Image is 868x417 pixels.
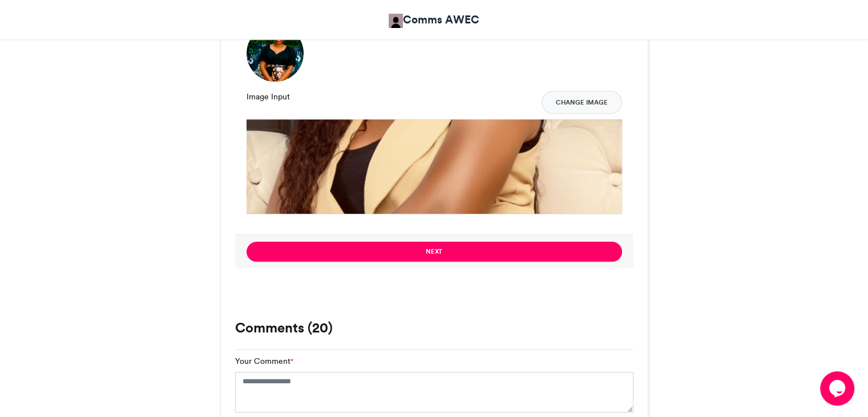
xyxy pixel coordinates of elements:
[247,91,290,103] label: Image Input
[542,91,622,114] button: Change Image
[235,355,293,367] label: Your Comment
[389,11,479,28] a: Comms AWEC
[235,321,633,335] h3: Comments (20)
[820,371,857,406] iframe: chat widget
[389,14,403,28] img: Comms AWEC
[247,25,304,82] img: 1759927071.143-b2dcae4267c1926e4edbba7f5065fdc4d8f11412.png
[247,242,622,262] button: Next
